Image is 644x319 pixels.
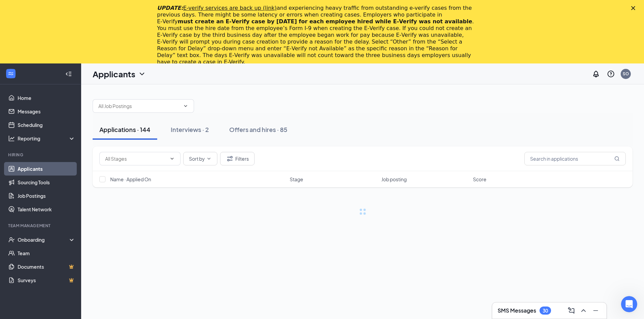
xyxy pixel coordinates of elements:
[157,5,277,11] i: UPDATE:
[157,5,476,65] div: and experiencing heavy traffic from outstanding e-verify cases from the previous days. There migh...
[229,125,287,134] div: Offers and hires · 85
[8,236,15,243] svg: UserCheck
[18,105,75,118] a: Messages
[18,162,75,176] a: Applicants
[220,152,255,165] button: Filter Filters
[8,152,74,158] div: Hiring
[8,223,74,229] div: Team Management
[169,156,175,161] svg: ChevronDown
[226,155,234,163] svg: Filter
[592,307,600,315] svg: Minimize
[18,203,75,216] a: Talent Network
[623,71,629,77] div: SO
[18,260,75,273] a: DocumentsCrown
[171,125,209,134] div: Interviews · 2
[18,118,75,132] a: Scheduling
[566,305,577,316] button: ComposeMessage
[381,176,407,183] span: Job posting
[18,246,75,260] a: Team
[578,305,589,316] button: ChevronUp
[18,176,75,189] a: Sourcing Tools
[18,273,75,287] a: SurveysCrown
[98,102,180,110] input: All Job Postings
[524,152,626,165] input: Search in applications
[607,70,615,78] svg: QuestionInfo
[567,307,575,315] svg: ComposeMessage
[18,91,75,105] a: Home
[178,18,472,25] b: must create an E‑Verify case by [DATE] for each employee hired while E‑Verify was not available
[592,70,600,78] svg: Notifications
[290,176,303,183] span: Stage
[621,296,637,312] iframe: Intercom live chat
[183,152,217,165] button: Sort byChevronDown
[631,6,638,10] div: Close
[7,70,14,77] svg: WorkstreamLogo
[543,308,548,314] div: 30
[473,176,486,183] span: Score
[18,189,75,203] a: Job Postings
[183,5,277,11] a: E-verify services are back up (link)
[498,307,536,314] h3: SMS Messages
[138,70,146,78] svg: ChevronDown
[110,176,151,183] span: Name · Applied On
[8,135,15,142] svg: Analysis
[206,156,212,161] svg: ChevronDown
[614,156,620,161] svg: MagnifyingGlass
[65,71,72,77] svg: Collapse
[99,125,150,134] div: Applications · 144
[18,236,70,243] div: Onboarding
[93,68,135,80] h1: Applicants
[105,155,167,162] input: All Stages
[183,103,188,109] svg: ChevronDown
[18,135,76,142] div: Reporting
[189,156,205,161] span: Sort by
[579,307,588,315] svg: ChevronUp
[590,305,601,316] button: Minimize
